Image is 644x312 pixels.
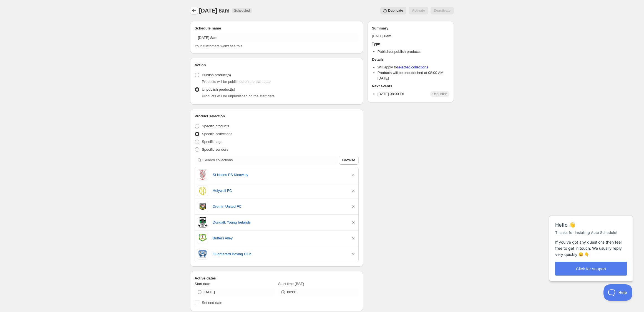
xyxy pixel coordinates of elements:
[547,202,636,284] iframe: Help Scout Beacon - Messages and Notifications
[203,156,338,165] input: Search collections
[195,26,359,31] h2: Schedule name
[372,57,449,62] h2: Details
[213,204,346,209] a: Dromin United FC
[339,156,359,165] button: Browse
[378,65,449,70] li: Will apply to
[199,8,230,14] span: [DATE] 8am
[213,251,346,257] a: Oughterard Boxing Club
[372,41,449,47] h2: Type
[202,132,232,136] span: Specific collections
[195,282,210,286] span: Start date
[202,301,222,305] span: Set end date
[213,188,346,194] a: Holywell FC
[378,49,449,55] li: Publish/unpublish products
[195,113,359,119] h2: Product selection
[202,87,235,91] span: Unpublish product(s)
[388,8,403,13] span: Duplicate
[195,62,359,68] h2: Action
[234,8,250,13] span: Scheduled
[213,172,346,178] a: St Nailes PS Kinawley
[342,157,355,163] span: Browse
[190,7,198,14] button: Schedules
[378,91,404,97] p: [DATE] 08:00 Fri
[213,236,346,241] a: Buffers Alley
[380,7,406,14] button: Secondary action label
[202,124,229,128] span: Specific products
[195,44,242,48] span: Your customers won't see this
[372,26,449,31] h2: Summary
[202,94,275,98] span: Products will be unpublished on the start date
[202,80,271,84] span: Products will be published on the start date
[213,220,346,225] a: Dundalk Young Irelands
[202,73,231,77] span: Publish product(s)
[195,276,359,281] h2: Active dates
[372,83,449,89] h2: Next events
[202,147,228,152] span: Specific vendors
[372,33,449,39] p: [DATE] 8am
[378,70,449,81] li: Products will be unpublished at 08:00 AM [DATE]
[278,282,304,286] span: Start time (BST)
[202,140,222,144] span: Specific tags
[432,92,447,96] span: Unpublish
[603,284,633,301] iframe: Help Scout Beacon - Open
[397,65,428,69] a: selected collections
